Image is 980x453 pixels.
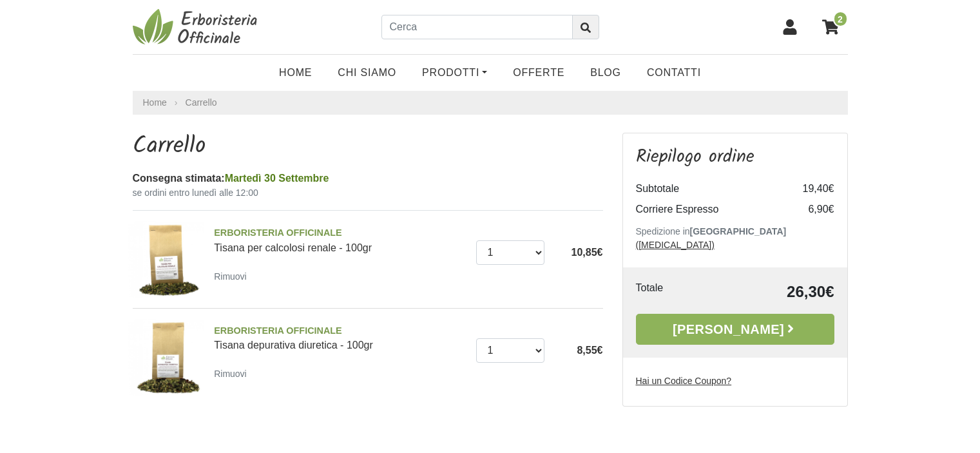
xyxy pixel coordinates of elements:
[133,171,603,186] div: Consegna stimata:
[381,15,573,39] input: Cerca
[636,240,715,250] a: ([MEDICAL_DATA])
[709,280,834,304] td: 26,30€
[186,97,217,108] a: Carrello
[128,221,205,298] img: Tisana per calcolosi renale - 100gr
[577,345,602,356] span: 8,55€
[500,60,577,86] a: OFFERTE
[133,91,848,115] nav: breadcrumb
[636,314,834,345] a: [PERSON_NAME]
[636,225,834,252] p: Spedizione in
[783,178,834,199] td: 19,40€
[833,11,848,27] span: 2
[816,11,848,43] a: 2
[214,226,466,240] span: ERBORISTERIA OFFICINALE
[690,226,787,236] b: [GEOGRAPHIC_DATA]
[634,60,714,86] a: Contatti
[783,199,834,220] td: 6,90€
[572,247,603,258] span: 10,85€
[636,199,783,220] td: Corriere Espresso
[143,96,167,110] a: Home
[636,376,732,386] u: Hai un Codice Coupon?
[214,365,252,381] a: Rimuovi
[214,226,466,253] a: ERBORISTERIA OFFICINALETisana per calcolosi renale - 100gr
[133,133,603,160] h1: Carrello
[636,178,783,199] td: Subtotale
[214,271,247,282] small: Rimuovi
[636,280,709,304] td: Totale
[128,319,205,396] img: Tisana depurativa diuretica - 100gr
[214,268,252,284] a: Rimuovi
[636,374,732,388] label: Hai un Codice Coupon?
[409,60,500,86] a: Prodotti
[133,8,262,46] img: Erboristeria Officinale
[133,186,603,200] small: se ordini entro lunedì alle 12:00
[325,60,409,86] a: Chi Siamo
[214,324,466,351] a: ERBORISTERIA OFFICINALETisana depurativa diuretica - 100gr
[266,60,325,86] a: Home
[214,369,247,379] small: Rimuovi
[225,173,329,184] span: Martedì 30 Settembre
[577,60,634,86] a: Blog
[214,324,466,338] span: ERBORISTERIA OFFICINALE
[636,146,834,168] h3: Riepilogo ordine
